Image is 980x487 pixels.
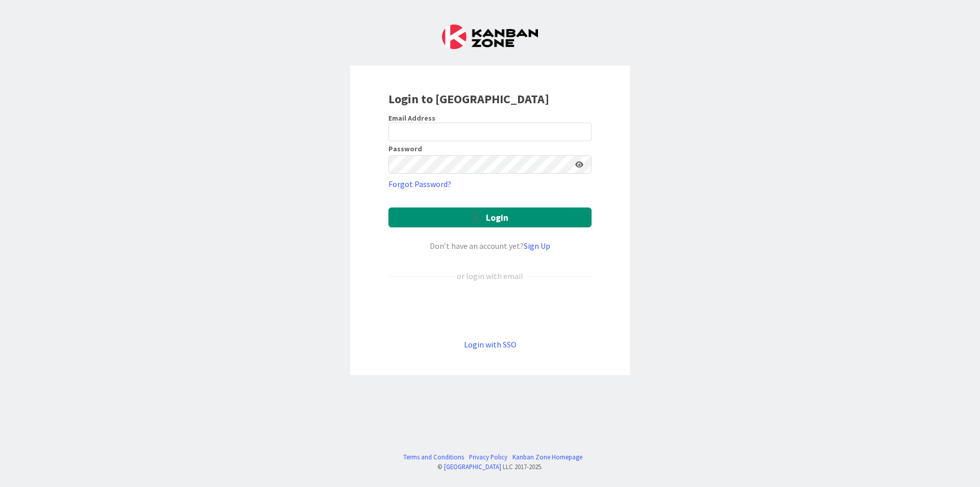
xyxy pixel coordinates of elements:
a: Kanban Zone Homepage [512,452,582,462]
a: Privacy Policy [469,452,507,462]
a: Sign Up [524,241,550,251]
b: Login to [GEOGRAPHIC_DATA] [388,91,549,107]
a: Login with SSO [464,339,517,350]
div: © LLC 2017- 2025 . [398,462,582,472]
div: Don’t have an account yet? [388,240,592,252]
div: or login with email [454,270,526,282]
label: Email Address [388,113,435,123]
iframe: Sign in with Google Button [383,299,597,321]
a: Terms and Conditions [403,452,464,462]
img: Kanban Zone [442,25,538,49]
button: Login [388,207,592,227]
a: [GEOGRAPHIC_DATA] [444,462,501,471]
a: Forgot Password? [388,178,451,190]
label: Password [388,145,422,152]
